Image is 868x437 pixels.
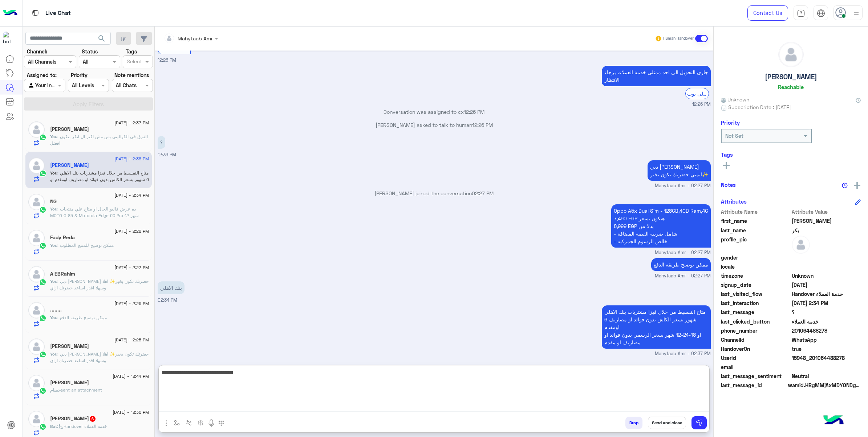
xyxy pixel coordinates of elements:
[50,206,148,231] span: ده عرض فاليو الحال او متاح علي منتجات MOTO G 85 & Motorola Edge 60 Pro 12 شهر بسعر الكاش بدون مقد...
[39,242,46,249] img: WhatsApp
[792,281,861,289] span: 2025-05-24T12:24:51.392Z
[39,134,46,141] img: WhatsApp
[721,372,790,380] span: last_message_sentiment
[50,343,89,349] h5: Omar Sherif
[663,36,694,41] small: Human Handover
[50,278,149,290] span: دبي فون ماهيتاب عمرو اتمني حضرتك تكون بخير✨ اهلا وسهلا اقدر اساعد حضرتك ازاي
[158,281,184,294] p: 14/8/2025, 2:34 PM
[39,351,46,358] img: WhatsApp
[602,305,711,349] p: 14/8/2025, 2:37 PM
[39,278,46,286] img: WhatsApp
[852,9,861,18] img: profile
[655,273,711,280] span: Mahytaab Amr - 02:27 PM
[28,338,45,355] img: defaultAdmin.png
[792,327,861,334] span: 201064488278
[126,48,137,55] label: Tags
[207,419,216,428] img: send voice note
[721,336,790,344] span: ChannelId
[113,409,149,416] span: [DATE] - 12:36 PM
[50,424,57,429] span: Bot
[50,242,57,248] span: You
[779,42,803,67] img: defaultAdmin.png
[792,363,861,371] span: null
[721,345,790,353] span: HandoverOn
[721,308,790,316] span: last_message
[114,264,149,271] span: [DATE] - 2:27 PM
[39,314,46,322] img: WhatsApp
[50,307,62,313] h5: ........
[721,119,740,126] h6: Priority
[114,337,149,343] span: [DATE] - 2:25 PM
[721,299,790,307] span: last_interaction
[721,327,790,334] span: phone_number
[651,258,711,271] p: 14/8/2025, 2:27 PM
[158,57,176,63] span: 12:26 PM
[721,281,790,289] span: signup_date
[792,345,861,353] span: true
[794,5,808,21] a: tab
[195,417,207,429] button: create order
[792,272,861,280] span: Unknown
[90,416,96,422] span: 6
[721,96,749,103] span: Unknown
[655,183,711,189] span: Mahytaab Amr - 02:27 PM
[50,271,75,277] h5: A EBRahim
[28,157,45,174] img: defaultAdmin.png
[24,97,153,111] button: Apply Filters
[158,108,711,116] p: Conversation was assigned to cx
[28,194,45,210] img: defaultAdmin.png
[792,299,861,307] span: 2025-08-14T11:34:43.0085454Z
[39,387,46,394] img: WhatsApp
[3,5,17,21] img: Logo
[842,183,848,188] img: notes
[114,71,149,79] label: Note mentions
[27,71,57,79] label: Assigned to:
[39,206,46,213] img: WhatsApp
[721,217,790,225] span: first_name
[45,8,71,18] p: Live Chat
[171,417,183,429] button: select flow
[158,152,176,157] span: 12:39 PM
[611,204,711,248] p: 14/8/2025, 2:27 PM
[114,192,149,199] span: [DATE] - 2:34 PM
[721,263,790,270] span: locale
[817,9,825,17] img: tab
[71,71,88,79] label: Priority
[792,217,861,225] span: أحمد
[50,234,75,241] h5: Fady Reda
[28,411,45,427] img: defaultAdmin.png
[778,84,804,90] h6: Reachable
[28,302,45,318] img: defaultAdmin.png
[721,208,790,216] span: Attribute Name
[28,375,45,391] img: defaultAdmin.png
[50,126,89,132] h5: Emy Kelany
[3,32,16,45] img: 1403182699927242
[126,57,142,67] div: Select
[174,420,180,426] img: select flow
[728,103,791,111] span: Subscription Date : [DATE]
[655,350,711,357] span: Mahytaab Amr - 02:37 PM
[28,121,45,138] img: defaultAdmin.png
[792,236,810,254] img: defaultAdmin.png
[158,136,165,149] p: 14/8/2025, 12:39 PM
[792,372,861,380] span: 0
[792,290,861,298] span: Handover خدمة العملاء
[28,230,45,246] img: defaultAdmin.png
[692,101,711,108] span: 12:26 PM
[797,9,805,17] img: tab
[50,162,89,168] h5: أحمد بكر
[721,272,790,280] span: timezone
[721,151,861,158] h6: Tags
[695,419,703,426] img: send message
[218,420,224,426] img: make a call
[50,380,89,386] h5: حسام زيان
[721,290,790,298] span: last_visited_flow
[854,182,860,189] img: add
[792,354,861,362] span: 15948_201064488278
[625,417,642,429] button: Drop
[464,109,484,115] span: 12:26 PM
[97,34,106,43] span: search
[50,351,149,363] span: دبي فون ماهيتاب عمرو اتمني حضرتك تكون بخير✨ اهلا وسهلا اقدر اساعد حضرتك ازاي
[50,134,148,146] span: الفرق في الكواليتي بس مش اكتر ال انكر بتكون افضل
[721,381,787,389] span: last_message_id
